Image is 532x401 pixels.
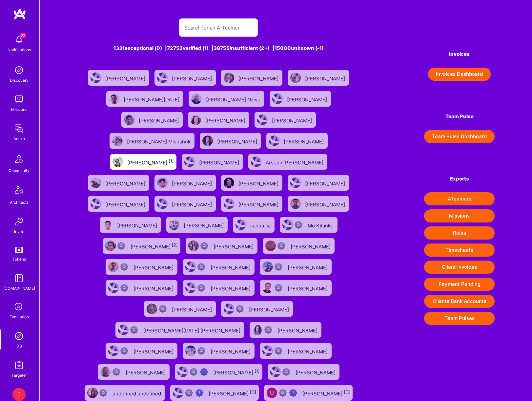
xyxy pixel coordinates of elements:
[91,178,101,188] img: User Avatar
[209,389,256,397] div: [PERSON_NAME]
[197,263,205,271] img: Not Scrubbed
[20,33,26,38] span: 22
[284,137,325,145] div: [PERSON_NAME]
[173,388,183,398] img: User Avatar
[424,278,495,291] button: Payment Pending
[218,298,296,319] a: User AvatarNot Scrubbed[PERSON_NAME]
[424,176,495,182] h4: Exports
[12,329,26,343] img: Admin Search
[291,242,332,250] div: [PERSON_NAME]
[183,235,260,256] a: User AvatarNot Scrubbed[PERSON_NAME]
[262,346,273,356] img: User Avatar
[91,199,101,209] img: User Avatar
[288,347,329,355] div: [PERSON_NAME]
[211,263,252,271] div: [PERSON_NAME]
[120,284,128,292] img: Not Scrubbed
[164,214,230,235] a: User Avatar[PERSON_NAME]
[247,319,324,340] a: User AvatarNot Scrubbed[PERSON_NAME]
[11,388,27,401] a: [
[157,178,168,188] img: User Avatar
[257,277,334,298] a: User AvatarNot Scrubbed[PERSON_NAME]
[285,67,352,88] a: User Avatar[PERSON_NAME]
[265,361,342,382] a: User AvatarNot Scrubbed[PERSON_NAME]
[275,263,282,271] img: Not Scrubbed
[16,343,22,349] div: DB
[257,340,334,361] a: User AvatarNot Scrubbed[PERSON_NAME]
[113,157,123,167] img: User Avatar
[12,359,26,372] img: Skill Targeter
[130,326,138,334] img: Not Scrubbed
[120,347,128,355] img: Not Scrubbed
[185,346,196,356] img: User Avatar
[250,390,256,394] sup: [C]
[267,388,277,398] img: User Avatar
[255,369,260,373] sup: [1]
[185,109,252,130] a: User Avatar[PERSON_NAME]
[141,298,218,319] a: User AvatarNot Scrubbed[PERSON_NAME]
[214,242,255,250] div: [PERSON_NAME]
[188,241,199,251] img: User Avatar
[113,319,247,340] a: User AvatarNot Scrubbed[PERSON_NAME][DATE] [PERSON_NAME]
[172,243,178,247] sup: [2]
[152,193,218,214] a: User Avatar[PERSON_NAME]
[108,283,119,293] img: User Avatar
[424,209,495,222] button: Missions
[107,130,197,151] a: User Avatar[PERSON_NAME] Mishshuk
[260,235,337,256] a: User AvatarNot Scrubbed[PERSON_NAME]
[14,228,24,235] div: Invite
[191,94,202,104] img: User Avatar
[120,263,128,271] img: Not Scrubbed
[172,200,213,208] div: [PERSON_NAME]
[195,389,203,397] img: High Potential User
[275,284,282,292] img: Not Scrubbed
[105,179,147,187] div: [PERSON_NAME]
[100,367,111,377] img: User Avatar
[257,256,334,277] a: User AvatarNot Scrubbed[PERSON_NAME]
[424,226,495,240] button: Roles
[224,73,234,83] img: User Avatar
[100,235,183,256] a: User AvatarNot Scrubbed[PERSON_NAME][2]
[87,388,98,398] img: User Avatar
[124,115,134,125] img: User Avatar
[124,95,181,103] div: [PERSON_NAME][DATE]
[185,283,196,293] img: User Avatar
[250,221,272,229] div: jiahua jia
[288,284,329,292] div: [PERSON_NAME]
[105,74,147,82] div: [PERSON_NAME]
[424,68,495,81] a: Invoices Dashboard
[3,285,35,292] div: [DOMAIN_NAME]
[103,277,180,298] a: User AvatarNot Scrubbed[PERSON_NAME]
[169,220,179,230] img: User Avatar
[252,325,263,335] img: User Avatar
[246,151,330,172] a: User AvatarArsenii [PERSON_NAME]
[264,130,330,151] a: User Avatar[PERSON_NAME]
[11,106,27,113] div: Missions
[262,283,273,293] img: User Avatar
[238,74,280,82] div: [PERSON_NAME]
[290,178,301,188] img: User Avatar
[288,263,329,271] div: [PERSON_NAME]
[77,45,360,52] div: 1331 exceptional (0) | 72752 verified (1) | 38755 insufficient (2+) | 15000 unknown (-1)
[197,284,205,292] img: Not Scrubbed
[205,116,247,124] div: [PERSON_NAME]
[12,215,26,228] img: Invite
[424,243,495,257] button: Timesheets
[103,256,180,277] a: User AvatarNot Scrubbed[PERSON_NAME]
[117,221,158,229] div: [PERSON_NAME]
[277,326,319,334] div: [PERSON_NAME]
[262,262,273,272] img: User Avatar
[424,130,495,143] button: Team Pulse Dashboard
[107,151,179,172] a: User Avatar[PERSON_NAME][1]
[127,137,192,145] div: [PERSON_NAME] Mishshuk
[305,179,346,187] div: [PERSON_NAME]
[257,115,268,125] img: User Avatar
[12,33,26,46] img: bell
[236,305,244,313] img: Not Scrubbed
[172,305,213,313] div: [PERSON_NAME]
[105,241,116,251] img: User Avatar
[213,368,260,376] div: [PERSON_NAME]
[277,242,285,250] img: Not Scrubbed
[9,167,30,174] div: Community
[133,284,175,292] div: [PERSON_NAME]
